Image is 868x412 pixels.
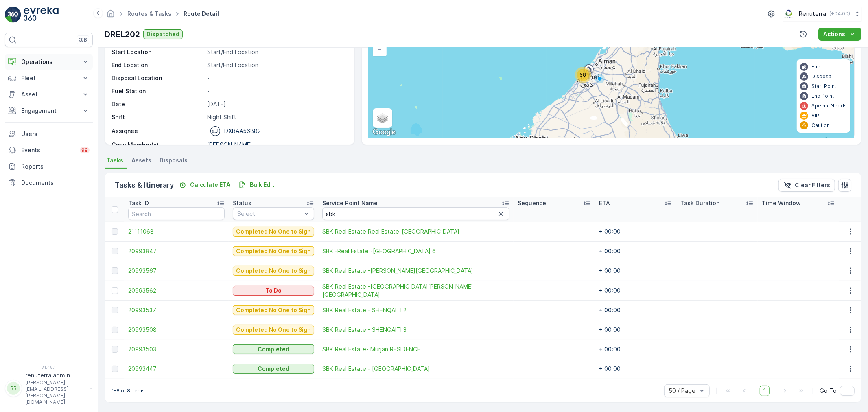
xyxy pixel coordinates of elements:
span: Go To [820,387,837,395]
p: Fuel [811,64,822,70]
a: Events99 [5,142,93,158]
p: Completed No One to Sign [236,306,311,314]
a: Zoom Out [374,43,386,55]
p: [PERSON_NAME]... [207,141,257,148]
a: Routes & Tasks [127,10,171,17]
div: Toggle Row Selected [112,366,118,372]
p: Disposal Location [112,74,204,82]
button: To Do [233,286,314,296]
div: Toggle Row Selected [112,346,118,353]
p: - [207,87,346,95]
p: Fleet [21,74,77,82]
button: Completed No One to Sign [233,266,314,276]
p: End Location [112,61,204,69]
button: Actions [818,28,861,41]
button: Dispatched [143,29,183,39]
a: Homepage [106,12,115,19]
td: + 00:00 [595,281,676,300]
p: Fuel Station [112,87,204,95]
p: - [207,74,346,82]
div: Toggle Row Selected [112,248,118,254]
div: Toggle Row Selected [112,228,118,235]
p: Engagement [21,107,77,115]
span: SBK Real Estate -[PERSON_NAME][GEOGRAPHIC_DATA] [322,267,509,275]
p: Completed No One to Sign [236,267,311,275]
button: Bulk Edit [235,180,278,190]
a: SBK Real Estate - SHENQAITI 2 [322,306,509,314]
a: Reports [5,158,93,175]
p: Dispatched [146,30,179,38]
span: SBK -Real Estate -[GEOGRAPHIC_DATA] 6 [322,247,509,255]
span: SBK Real Estate - SHENGAITI 3 [322,326,509,334]
button: Completed [233,344,314,354]
p: Start/End Location [207,48,346,56]
p: Night Shift [207,113,346,121]
a: Users [5,126,93,142]
td: + 00:00 [595,300,676,320]
p: Task Duration [680,199,719,207]
button: Asset [5,86,93,103]
p: [DATE] [207,100,346,108]
p: Status [233,199,251,207]
img: Screenshot_2024-07-26_at_13.33.01.png [783,9,796,18]
p: To Do [265,287,282,295]
p: Disposal [811,73,833,80]
p: Time Window [762,199,801,207]
td: + 00:00 [595,222,676,241]
td: + 00:00 [595,320,676,340]
button: Completed [233,364,314,374]
button: RRrenuterra.admin[PERSON_NAME][EMAIL_ADDRESS][PERSON_NAME][DOMAIN_NAME] [5,371,93,405]
a: SBK Real Estate -SHEIK SUHAIL BIN KHAILFA BUILDING [322,283,509,299]
a: SBK Real Estate- Murjan RESIDENCE [322,345,509,353]
p: Clear Filters [795,181,830,189]
a: 20993847 [128,247,225,255]
button: Completed No One to Sign [233,246,314,256]
span: 20993562 [128,287,225,295]
a: SBK Real Estate -Al Shamsi 2 Building [322,267,509,275]
p: End Point [811,93,834,99]
span: 20993537 [128,306,225,314]
p: ⌘B [79,37,87,43]
p: VIP [811,112,819,119]
button: Engagement [5,103,93,119]
input: Search [322,207,509,220]
span: Assets [131,156,151,164]
p: Select [237,210,302,218]
p: Shift [112,113,204,121]
p: 1-8 of 8 items [112,388,145,394]
p: Bulk Edit [250,181,274,189]
p: Special Needs [811,103,847,109]
div: RR [7,382,20,395]
span: Disposals [160,156,188,164]
p: Documents [21,179,90,187]
p: Reports [21,162,90,171]
button: Operations [5,54,93,70]
a: Documents [5,175,93,191]
button: Calculate ETA [175,180,234,190]
div: Toggle Row Selected [112,307,118,313]
a: 20993508 [128,326,225,334]
p: Crew Member(s) [112,141,204,149]
p: Calculate ETA [190,181,230,189]
p: Completed No One to Sign [236,326,311,334]
button: Completed No One to Sign [233,325,314,335]
a: Layers [374,109,391,127]
p: DXBAA56882 [224,127,261,135]
p: Users [21,130,90,138]
span: 20993447 [128,365,225,373]
p: Operations [21,58,77,66]
button: Renuterra(+04:00) [783,7,861,21]
button: Completed No One to Sign [233,305,314,315]
p: Caution [811,122,830,129]
p: Assignee [112,127,138,135]
div: 68 [575,67,591,83]
p: ( +04:00 ) [829,11,850,17]
a: 20993567 [128,267,225,275]
span: SBK Real Estate - [GEOGRAPHIC_DATA] [322,365,509,373]
div: Toggle Row Selected [112,267,118,274]
p: Start Point [811,83,836,90]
